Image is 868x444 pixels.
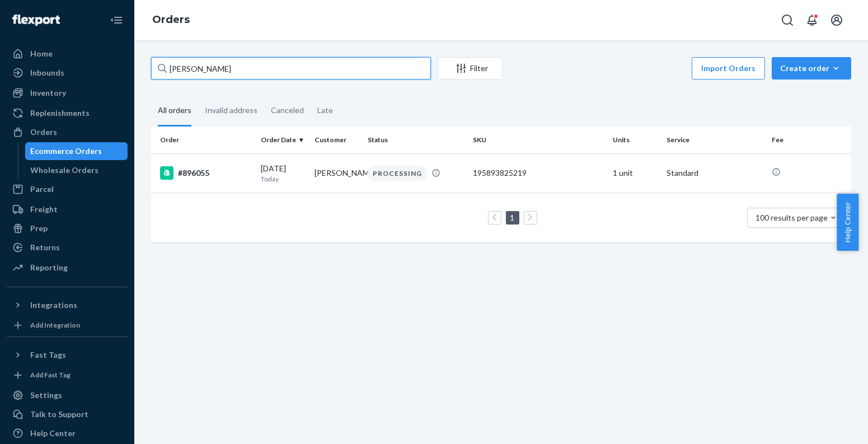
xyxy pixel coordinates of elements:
a: Freight [7,200,128,218]
button: Open Search Box [776,9,799,31]
th: Units [608,127,662,153]
button: Close Navigation [105,9,128,31]
a: Add Fast Tag [7,368,128,382]
a: Home [7,45,128,63]
button: Create order [772,57,851,80]
a: Talk to Support [7,405,128,423]
div: All orders [158,96,191,127]
td: 1 unit [608,153,662,193]
div: Invalid address [205,96,257,125]
span: 100 results per page [756,213,828,222]
a: Prep [7,219,128,237]
div: Orders [30,127,57,138]
th: Status [363,127,468,153]
button: Fast Tags [7,346,128,364]
button: Integrations [7,296,128,314]
div: Add Fast Tag [30,370,71,380]
div: #896055 [160,166,252,180]
th: Service [662,127,767,153]
p: Today [261,174,306,184]
a: Returns [7,239,128,256]
div: Integrations [30,300,77,311]
div: Filter [438,63,502,74]
div: Replenishments [30,108,90,119]
div: Help Center [30,428,76,439]
a: Help Center [7,424,128,442]
a: Page 1 is your current page [508,213,517,222]
div: Settings [30,390,62,401]
div: PROCESSING [368,166,427,181]
div: Inventory [30,87,66,99]
div: Ecommerce Orders [31,146,102,157]
a: Orders [152,13,190,26]
div: Customer [315,135,359,144]
div: Canceled [271,96,304,125]
button: Import Orders [692,57,765,80]
button: Open account menu [825,9,848,31]
button: Open notifications [801,9,823,31]
a: Add Integration [7,319,128,332]
div: Create order [780,63,843,74]
a: Orders [7,123,128,141]
div: [DATE] [261,163,306,184]
th: SKU [468,127,608,153]
div: Fast Tags [30,349,66,361]
a: Parcel [7,180,128,198]
th: Order [151,127,256,153]
img: Flexport logo [12,15,60,26]
div: Add Integration [30,320,80,330]
p: Standard [667,167,763,179]
div: 195893825219 [473,167,604,179]
a: Inbounds [7,64,128,82]
div: Returns [30,242,60,253]
div: Parcel [30,184,54,195]
th: Fee [767,127,851,153]
div: Late [317,96,333,125]
button: Help Center [837,194,858,251]
a: Inventory [7,84,128,102]
ol: breadcrumbs [143,4,199,36]
a: Settings [7,386,128,404]
input: Search orders [151,57,431,80]
a: Reporting [7,259,128,277]
div: Home [30,48,53,59]
a: Replenishments [7,104,128,122]
div: Freight [30,204,58,215]
div: Wholesale Orders [31,165,99,176]
a: Wholesale Orders [25,161,128,179]
div: Prep [30,223,48,234]
a: Ecommerce Orders [25,142,128,160]
div: Reporting [30,262,68,273]
th: Order Date [256,127,310,153]
div: Inbounds [30,67,64,78]
td: [PERSON_NAME] [310,153,364,193]
button: Filter [438,57,503,80]
div: Talk to Support [30,409,88,420]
